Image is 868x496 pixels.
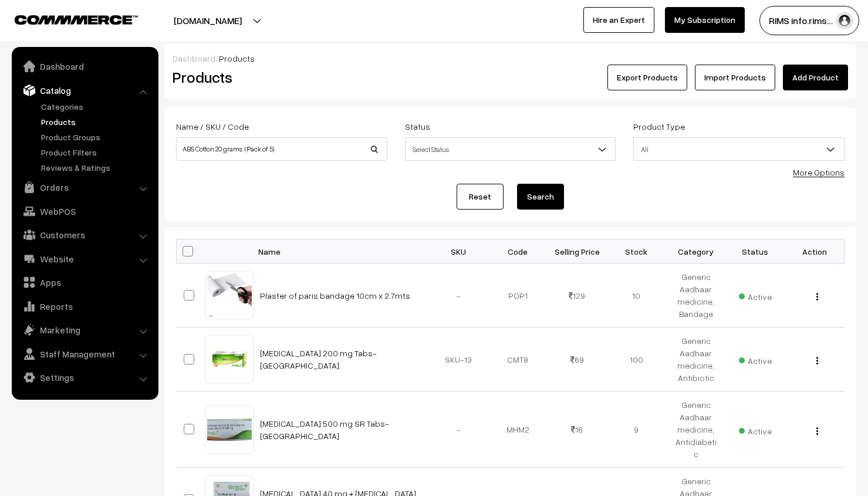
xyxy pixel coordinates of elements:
a: Reset [457,184,504,210]
td: - [429,392,488,468]
td: SKU-13 [429,328,488,392]
span: Products [219,53,255,63]
a: Plaster of paris bandage 10cm x 2.7mts [260,291,410,301]
td: 129 [548,264,607,328]
a: Customers [15,224,154,245]
td: 10 [607,264,666,328]
h2: Products [173,68,386,86]
a: Dashboard [15,56,154,77]
div: / [173,52,848,65]
td: 100 [607,328,666,392]
a: Marketing [15,319,154,340]
a: More Options [793,167,845,177]
img: COMMMERCE [15,15,138,24]
a: Categories [38,100,154,113]
td: 69 [548,328,607,392]
input: Name / SKU / Code [176,137,387,161]
img: user [836,12,853,29]
img: Menu [816,427,818,435]
td: CMT8 [488,328,548,392]
a: Reports [15,296,154,317]
td: MHM2 [488,392,548,468]
a: My Subscription [665,7,745,33]
th: Status [725,239,785,264]
a: Orders [15,177,154,198]
span: Active [739,352,772,367]
td: 9 [607,392,666,468]
span: All [633,137,845,161]
a: WebPOS [15,201,154,222]
button: [DOMAIN_NAME] [133,6,283,35]
a: Add Product [783,65,848,90]
label: Name / SKU / Code [176,120,249,133]
a: Product Filters [38,146,154,158]
th: SKU [429,239,488,264]
td: Generic Aadhaar medicine, Bandage [666,264,725,328]
span: All [634,139,844,160]
img: Menu [816,293,818,301]
a: Settings [15,367,154,388]
td: POP1 [488,264,548,328]
span: Select Status [405,137,616,161]
a: Dashboard [173,53,215,63]
td: 16 [548,392,607,468]
a: [MEDICAL_DATA] 500 mg SR Tabs- [GEOGRAPHIC_DATA] [260,419,389,441]
td: Generic Aadhaar medicine, Antibiotic [666,328,725,392]
button: RIMS info.rims… [759,6,859,35]
label: Status [405,120,430,133]
a: Hire an Expert [583,7,654,33]
th: Category [666,239,725,264]
button: Search [517,184,564,210]
th: Action [785,239,844,264]
img: Menu [816,357,818,365]
span: Select Status [406,139,616,160]
a: Staff Management [15,343,154,365]
a: Import Products [695,65,775,90]
th: Stock [607,239,666,264]
a: Website [15,248,154,269]
td: Generic Aadhaar medicine, Antidiabetic [666,392,725,468]
a: Apps [15,272,154,293]
span: Active [739,422,772,437]
label: Product Type [633,120,685,133]
th: Selling Price [548,239,607,264]
a: Products [38,116,154,128]
button: Export Products [607,65,687,90]
a: [MEDICAL_DATA] 200 mg Tabs- [GEOGRAPHIC_DATA] [260,348,377,370]
a: Catalog [15,80,154,101]
td: - [429,264,488,328]
th: Code [488,239,548,264]
span: Active [739,288,772,303]
a: Product Groups [38,131,154,143]
th: Name [253,239,429,264]
a: Reviews & Ratings [38,161,154,174]
a: COMMMERCE [15,12,117,26]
